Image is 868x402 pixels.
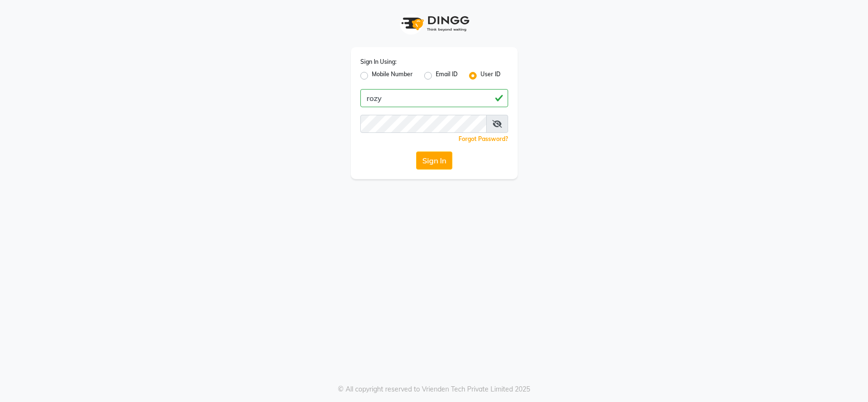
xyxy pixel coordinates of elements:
[436,70,458,81] label: Email ID
[480,70,500,81] label: User ID
[360,58,397,66] label: Sign In Using:
[360,89,508,107] input: Username
[416,151,452,170] button: Sign In
[396,10,472,38] img: logo1.svg
[372,70,413,81] label: Mobile Number
[360,115,487,133] input: Username
[459,135,508,142] a: Forgot Password?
